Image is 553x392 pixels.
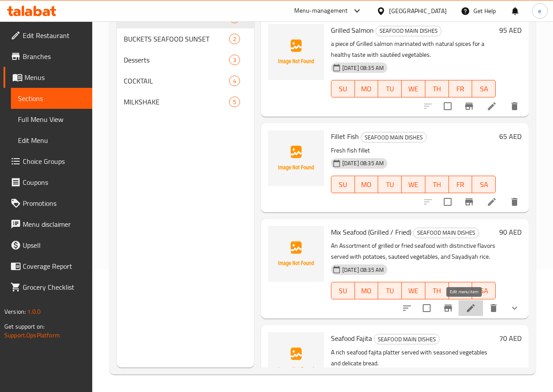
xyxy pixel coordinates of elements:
[499,226,522,238] h6: 90 AED
[355,176,379,193] button: MO
[339,266,387,274] span: [DATE] 08:35 AM
[358,284,375,297] span: MO
[18,135,85,146] span: Edit Menu
[376,26,442,36] div: SEAFOOD MAIN DISHES
[449,176,473,193] button: FR
[3,46,92,67] a: Branches
[117,91,254,112] div: MILKSHAKE5
[124,97,229,107] span: MILKSHAKE
[459,96,480,117] button: Branch-specific-item
[378,80,402,97] button: TU
[3,235,92,256] a: Upsell
[331,80,355,97] button: SU
[18,93,85,104] span: Sections
[124,34,229,44] div: BUCKETS SEAFOOD SUNSET
[382,83,398,95] span: TU
[358,178,375,191] span: MO
[355,80,379,97] button: MO
[476,83,492,95] span: SA
[331,24,374,37] span: Grilled Salmon
[11,88,92,109] a: Sections
[23,240,85,250] span: Upsell
[452,178,469,191] span: FR
[230,56,240,64] span: 3
[230,98,240,106] span: 5
[331,282,355,299] button: SU
[117,70,254,91] div: COCKTAIL4
[499,332,522,344] h6: 70 AED
[4,306,26,317] span: Version:
[378,176,402,193] button: TU
[230,35,240,43] span: 2
[229,34,240,44] div: items
[374,334,439,344] span: SEAFOOD MAIN DISHES
[483,298,504,319] button: delete
[24,72,85,83] span: Menus
[11,130,92,151] a: Edit Menu
[23,51,85,62] span: Branches
[472,80,496,97] button: SA
[11,109,92,130] a: Full Menu View
[402,282,425,299] button: WE
[117,49,254,70] div: Desserts3
[472,282,496,299] button: SA
[476,284,492,297] span: SA
[230,77,240,85] span: 4
[4,330,60,341] a: Support.OpsPlatform
[18,114,85,125] span: Full Menu View
[339,64,387,72] span: [DATE] 08:35 AM
[476,178,492,191] span: SA
[23,177,85,187] span: Coupons
[331,130,359,143] span: Fillet Fish
[23,219,85,229] span: Menu disclaimer
[3,151,92,172] a: Choice Groups
[487,197,497,207] a: Edit menu item
[124,76,229,86] span: COCKTAIL
[23,198,85,208] span: Promotions
[438,97,457,115] span: Select to update
[4,321,45,332] span: Get support on:
[405,83,422,95] span: WE
[331,332,372,345] span: Seafood Fajita
[3,25,92,46] a: Edit Restaurant
[382,284,398,297] span: TU
[3,172,92,193] a: Coupons
[374,334,440,344] div: SEAFOOD MAIN DISHES
[229,76,240,86] div: items
[339,159,387,167] span: [DATE] 08:35 AM
[335,178,351,191] span: SU
[389,6,447,16] div: [GEOGRAPHIC_DATA]
[3,67,92,88] a: Menus
[425,176,449,193] button: TH
[504,298,525,319] button: show more
[23,282,85,292] span: Grocery Checklist
[452,83,469,95] span: FR
[405,284,422,297] span: WE
[429,178,445,191] span: TH
[124,55,229,65] div: Desserts
[417,299,436,317] span: Select to update
[331,38,496,60] p: a piece of Grilled salmon marinated with natural spices for a healthy taste with sautéed vegetables.
[23,30,85,41] span: Edit Restaurant
[268,332,324,388] img: Seafood Fajita
[452,284,469,297] span: FR
[396,298,417,319] button: sort-choices
[438,298,459,319] button: Branch-specific-item
[538,6,541,16] span: e
[268,130,324,186] img: Fillet Fish
[499,130,522,142] h6: 65 AED
[499,24,522,36] h6: 95 AED
[335,284,351,297] span: SU
[438,193,457,211] span: Select to update
[425,282,449,299] button: TH
[3,277,92,298] a: Grocery Checklist
[294,6,348,16] div: Menu-management
[382,178,398,191] span: TU
[331,347,496,369] p: A rich seafood fajita platter served with seasoned vegetables and delicate bread.
[229,55,240,65] div: items
[268,226,324,282] img: Mix Seafood (Grilled / Fried)
[3,193,92,214] a: Promotions
[117,28,254,49] div: BUCKETS SEAFOOD SUNSET2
